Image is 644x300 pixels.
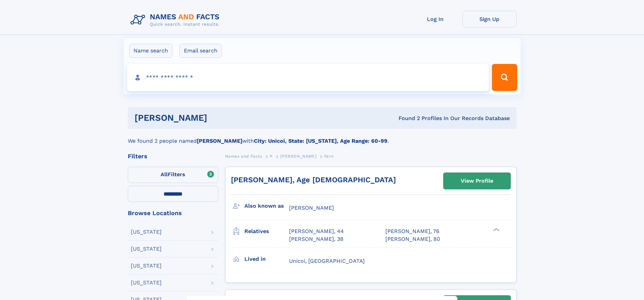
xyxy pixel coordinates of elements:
button: Search Button [492,64,517,91]
div: ❯ [492,228,500,232]
div: [US_STATE] [131,229,162,235]
span: P [270,154,273,159]
a: [PERSON_NAME] [280,152,316,160]
span: Fern [324,154,333,159]
h1: [PERSON_NAME] [135,114,303,122]
a: Names and Facts [225,152,262,160]
img: Logo Names and Facts [128,11,225,29]
h3: Relatives [244,226,289,237]
a: Sign Up [462,11,517,27]
a: [PERSON_NAME], Age [DEMOGRAPHIC_DATA] [231,176,396,184]
input: search input [127,64,489,91]
label: Email search [180,44,222,58]
span: Unicoi, [GEOGRAPHIC_DATA] [289,258,365,264]
a: [PERSON_NAME], 80 [385,235,440,243]
a: [PERSON_NAME], 38 [289,235,343,243]
div: Browse Locations [128,210,218,216]
div: [US_STATE] [131,263,162,269]
a: Log In [408,11,462,27]
div: [US_STATE] [131,246,162,252]
b: City: Unicoi, State: [US_STATE], Age Range: 60-99 [254,138,387,144]
h3: Lived in [244,253,289,265]
span: [PERSON_NAME] [289,205,334,211]
span: [PERSON_NAME] [280,154,316,159]
div: Found 2 Profiles In Our Records Database [303,115,510,122]
label: Name search [129,44,172,58]
h3: Also known as [244,200,289,212]
span: All [161,171,168,178]
a: P [270,152,273,160]
b: [PERSON_NAME] [197,138,242,144]
div: Filters [128,153,218,159]
div: View Profile [461,173,493,189]
a: [PERSON_NAME], 76 [385,228,439,235]
label: Filters [128,167,218,183]
a: [PERSON_NAME], 44 [289,228,344,235]
div: [US_STATE] [131,280,162,285]
div: We found 2 people named with . [128,129,517,145]
a: View Profile [444,173,510,189]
